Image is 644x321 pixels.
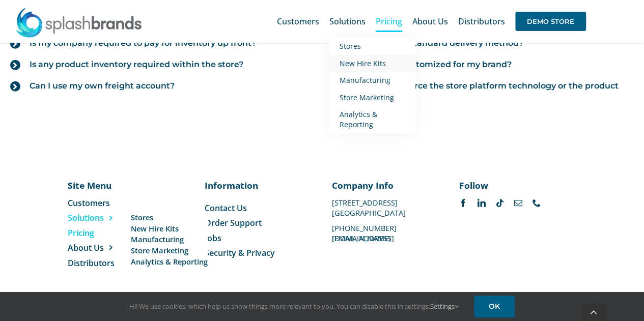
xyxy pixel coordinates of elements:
a: Stores [329,38,415,55]
span: Order Support [205,217,262,228]
span: Analytics & Reporting [340,109,377,129]
a: Is my store customized for my brand? [335,54,634,75]
a: Store Marketing [329,89,415,106]
a: New Hire Kits [329,55,415,72]
span: About Us [68,242,104,253]
span: Manufacturing [131,234,184,245]
a: Distributors [68,257,136,269]
span: Distributors [458,17,505,25]
a: facebook [459,199,467,207]
a: Stores [131,212,208,223]
p: Site Menu [68,179,136,191]
a: Pricing [376,5,402,38]
a: Analytics & Reporting [131,256,208,267]
span: Pricing [68,227,94,239]
a: About Us [68,242,136,253]
a: Order Support [205,217,313,228]
a: linkedin [478,199,486,207]
span: Is my store customized for my brand? [354,59,512,70]
p: Follow [459,179,567,191]
a: Solutions [68,212,136,223]
span: Stores [340,41,361,51]
span: New Hire Kits [131,223,179,234]
a: What is your standard delivery method? [335,33,634,54]
nav: Menu [68,197,136,269]
span: Can I use my own freight account? [30,80,175,92]
a: OK [474,296,515,317]
span: New Hire Kits [340,59,386,68]
nav: Main Menu Sticky [277,5,586,38]
span: Stores [131,212,153,223]
span: Hi! We use cookies, which help us show things more relevant to you. You can disable this in setti... [129,302,459,311]
a: Is any product inventory required within the store? [10,54,309,75]
a: Pricing [68,227,136,239]
span: What is your standard delivery method? [354,38,523,49]
span: Store Marketing [340,93,394,102]
a: Manufacturing [329,72,415,89]
span: Distributors [68,257,115,269]
a: Security & Privacy [205,247,313,258]
span: Store Marketing [131,245,188,256]
span: Manufacturing [340,75,390,85]
span: Do you outsource the store platform technology or the product decoration? [354,80,634,103]
a: Jobs [205,232,313,244]
a: Distributors [458,5,505,38]
a: Manufacturing [131,234,208,245]
a: Customers [277,5,319,38]
span: Solutions [68,212,104,223]
a: phone [533,199,541,207]
span: Solutions [329,17,366,25]
a: Do you outsource the store platform technology or the product decoration? [335,75,634,108]
span: Is any product inventory required within the store? [30,59,243,70]
span: Customers [68,197,110,209]
span: Pricing [376,17,402,25]
a: mail [514,199,522,207]
span: Contact Us [205,202,247,214]
a: tiktok [496,199,504,207]
a: Store Marketing [131,245,208,256]
a: Contact Us [205,202,313,214]
a: Settings [430,302,459,311]
a: Customers [68,197,136,209]
span: Security & Privacy [205,247,275,258]
span: Customers [277,17,319,25]
img: SplashBrands.com Logo [15,7,143,38]
a: Can I use my own freight account? [10,75,309,97]
span: Is my company required to pay for inventory up front? [30,38,256,49]
span: DEMO STORE [515,12,586,31]
a: Is my company required to pay for inventory up front? [10,33,309,54]
span: Jobs [205,232,221,244]
p: Company Info [332,179,440,191]
span: About Us [412,17,448,25]
nav: Menu [205,202,313,259]
p: Information [205,179,313,191]
a: DEMO STORE [515,5,586,38]
a: New Hire Kits [131,223,208,234]
a: Analytics & Reporting [329,106,415,133]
